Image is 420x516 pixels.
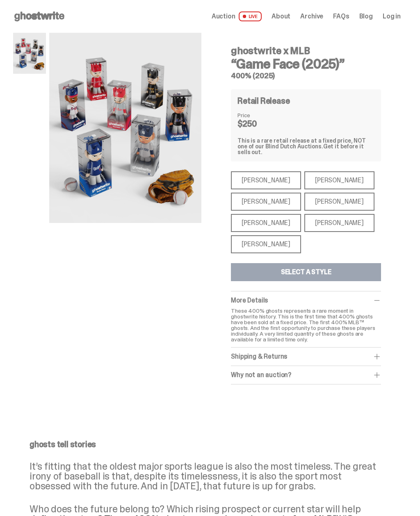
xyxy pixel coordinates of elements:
dt: Price [237,112,278,118]
div: Why not an auction? [231,371,381,379]
div: [PERSON_NAME] [304,193,374,211]
div: This is a rare retail release at a fixed price, NOT one of our Blind Dutch Auctions. [237,138,374,155]
div: Shipping & Returns [231,352,381,361]
h4: Retail Release [237,97,290,105]
a: Archive [300,13,323,20]
a: About [272,13,290,20]
p: ghosts tell stories [30,440,384,448]
a: FAQs [333,13,349,20]
span: Auction [212,13,235,20]
a: Blog [359,13,373,20]
span: Get it before it sells out. [237,143,363,156]
h3: “Game Face (2025)” [231,57,381,70]
img: MLB%20400%25%20Primary%20Image.png [49,33,201,223]
img: MLB%20400%25%20Primary%20Image.png [13,33,46,74]
div: [PERSON_NAME] [231,171,301,189]
div: [PERSON_NAME] [231,235,301,253]
div: [PERSON_NAME] [304,214,374,232]
p: These 400% ghosts represents a rare moment in ghostwrite history. This is the first time that 400... [231,308,381,342]
span: LIVE [239,11,262,21]
div: Select a Style [281,269,331,275]
h4: ghostwrite x MLB [231,46,381,56]
div: [PERSON_NAME] [304,171,374,189]
a: Auction LIVE [212,11,262,21]
p: It’s fitting that the oldest major sports league is also the most timeless. The great irony of ba... [30,461,384,491]
div: [PERSON_NAME] [231,214,301,232]
a: Log in [383,13,401,20]
button: Select a Style [231,263,381,281]
h5: 400% (2025) [231,72,381,80]
dd: $250 [237,120,278,128]
div: [PERSON_NAME] [231,193,301,211]
span: More Details [231,296,268,305]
